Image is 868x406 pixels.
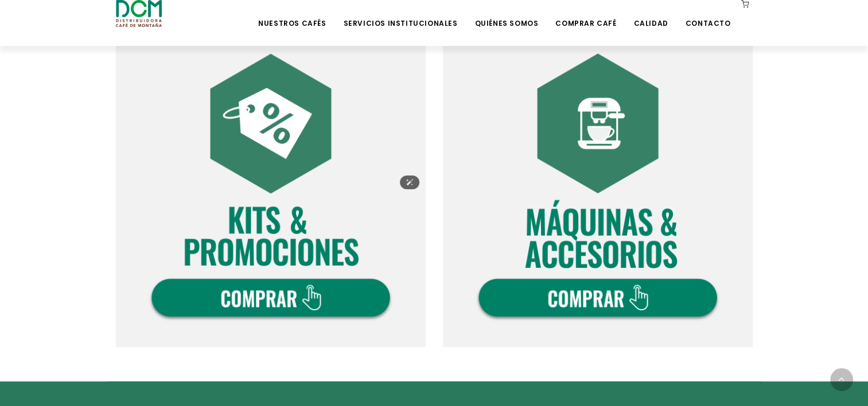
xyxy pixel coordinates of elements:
a: Contacto [679,1,738,28]
a: Calidad [626,1,675,28]
a: Nuestros Cafés [251,1,333,28]
img: DCM-WEB-BOT-COMPRA-V2024-03.png [116,37,426,347]
a: Quiénes Somos [468,1,545,28]
a: Comprar Café [548,1,623,28]
img: DCM-WEB-BOT-COMPRA-V2024-04.png [443,37,753,347]
a: Servicios Institucionales [336,1,464,28]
